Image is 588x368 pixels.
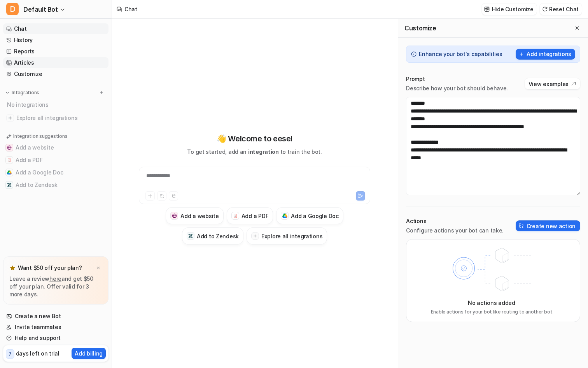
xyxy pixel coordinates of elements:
img: create-action-icon.svg [519,223,524,229]
h3: Add a PDF [241,212,268,220]
img: menu_add.svg [99,90,104,95]
a: Explore all integrations [3,113,108,123]
h3: Add a website [180,212,219,220]
a: Create a new Bot [3,311,108,322]
p: Describe how your bot should behave. [406,85,508,92]
button: Create new action [516,220,580,231]
img: expand menu [5,90,10,95]
p: To get started, add an to train the bot. [187,148,322,156]
button: Add a PDFAdd a PDF [3,154,108,166]
button: Reset Chat [540,4,582,15]
div: Chat [124,5,137,13]
p: Enable actions for your bot like routing to another bot [431,308,553,315]
a: Articles [3,57,108,68]
p: Enhance your bot's capabilities [419,50,502,58]
button: Add integrations [516,49,575,60]
button: Explore all integrations [247,227,327,245]
p: Integrations [12,90,39,96]
img: explore all integrations [6,114,14,122]
img: Add to Zendesk [7,183,12,187]
img: star [9,265,16,271]
p: days left on trial [16,349,59,357]
button: Hide Customize [482,4,537,15]
a: Customize [3,69,108,79]
p: Leave a review and get $50 off your plan. Offer valid for 3 more days. [9,275,102,298]
h3: Explore all integrations [261,232,322,240]
button: Add a websiteAdd a website [166,207,223,224]
a: Invite teammates [3,322,108,333]
a: Help and support [3,333,108,343]
span: Default Bot [23,4,58,15]
p: Prompt [406,75,508,83]
p: Add billing [75,349,103,357]
a: here [49,275,61,282]
p: Want $50 off your plan? [18,264,82,272]
button: Add to ZendeskAdd to Zendesk [182,227,243,245]
div: No integrations [5,98,108,111]
button: Add a Google DocAdd a Google Doc [276,207,343,224]
img: Add a PDF [233,213,238,218]
img: Add a PDF [7,158,12,162]
a: History [3,35,108,46]
button: Add a websiteAdd a website [3,141,108,154]
button: View examples [525,78,580,89]
p: 👋 Welcome to eesel [217,133,292,144]
h2: Customize [404,24,436,32]
p: Configure actions your bot can take. [406,227,504,234]
p: Integration suggestions [13,133,67,140]
img: customize [484,6,490,12]
button: Integrations [3,89,42,97]
button: Close flyout [572,23,582,33]
a: Reports [3,46,108,57]
button: Add billing [72,348,106,359]
h3: Add a Google Doc [291,212,339,220]
img: x [96,266,101,271]
img: reset [542,6,548,12]
span: integration [248,148,279,155]
p: 7 [9,350,12,357]
button: Add a PDFAdd a PDF [227,207,273,224]
button: Add to ZendeskAdd to Zendesk [3,179,108,191]
span: Explore all integrations [16,112,105,124]
span: D [6,3,19,15]
p: No actions added [468,299,515,307]
img: Add to Zendesk [188,234,193,239]
h3: Add to Zendesk [197,232,239,240]
img: Add a Google Doc [282,213,287,218]
p: Actions [406,217,504,225]
button: Add a Google DocAdd a Google Doc [3,166,108,179]
img: Add a website [172,213,177,218]
a: Chat [3,23,108,34]
img: Add a Google Doc [7,170,12,175]
p: Hide Customize [492,5,534,13]
img: Add a website [7,145,12,150]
